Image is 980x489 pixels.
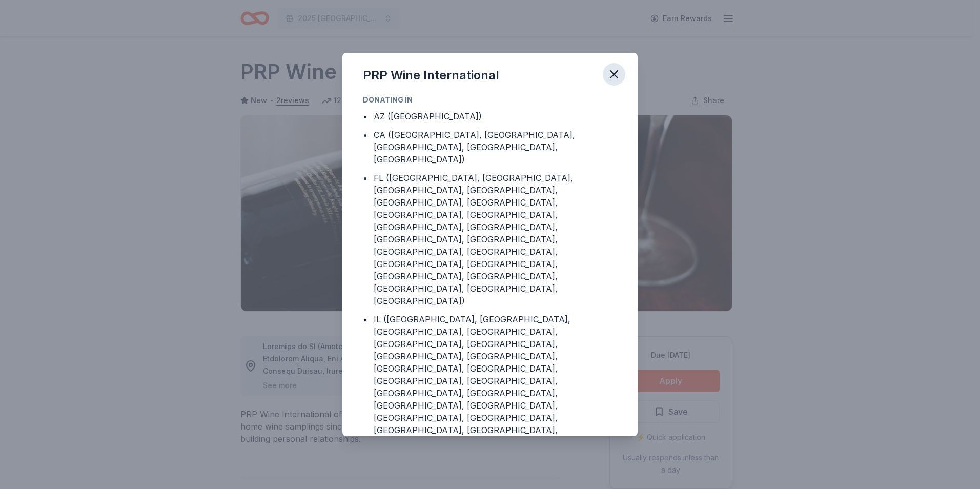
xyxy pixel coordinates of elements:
[363,129,367,141] div: •
[374,172,617,307] div: FL ([GEOGRAPHIC_DATA], [GEOGRAPHIC_DATA], [GEOGRAPHIC_DATA], [GEOGRAPHIC_DATA], [GEOGRAPHIC_DATA]...
[363,94,617,106] div: Donating in
[363,67,499,84] div: PRP Wine International
[363,172,367,184] div: •
[363,313,367,325] div: •
[363,110,367,123] div: •
[374,110,482,123] div: AZ ([GEOGRAPHIC_DATA])
[374,129,617,166] div: CA ([GEOGRAPHIC_DATA], [GEOGRAPHIC_DATA], [GEOGRAPHIC_DATA], [GEOGRAPHIC_DATA], [GEOGRAPHIC_DATA])
[374,313,617,473] div: IL ([GEOGRAPHIC_DATA], [GEOGRAPHIC_DATA], [GEOGRAPHIC_DATA], [GEOGRAPHIC_DATA], [GEOGRAPHIC_DATA]...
